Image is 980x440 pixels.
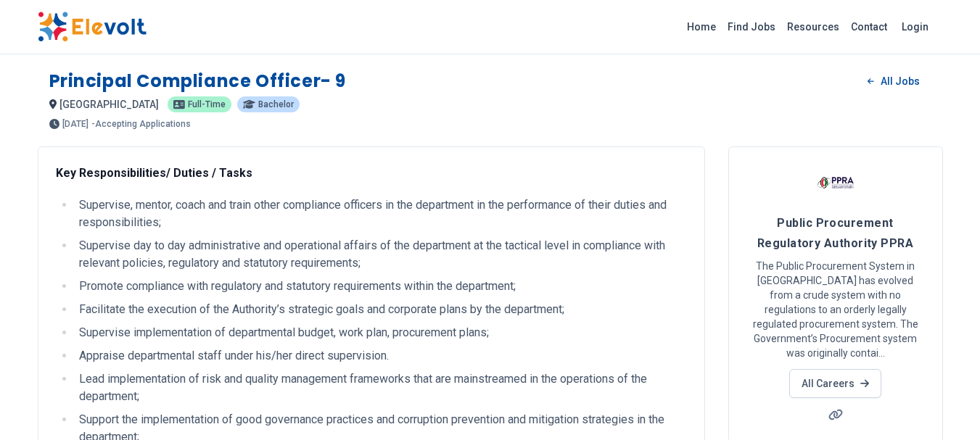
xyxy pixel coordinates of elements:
[681,15,722,38] a: Home
[188,100,226,109] span: Full-time
[75,347,687,365] li: Appraise departmental staff under his/her direct supervision.
[91,120,191,128] p: - Accepting Applications
[893,12,937,41] a: Login
[75,301,687,318] li: Facilitate the execution of the Authority’s strategic goals and corporate plans by the department;
[722,15,781,38] a: Find Jobs
[62,120,88,128] span: [DATE]
[845,15,893,38] a: Contact
[38,12,147,42] img: Elevolt
[258,100,294,109] span: Bachelor
[75,324,687,341] li: Supervise implementation of departmental budget, work plan, procurement plans;
[59,99,159,110] span: [GEOGRAPHIC_DATA]
[75,196,687,231] li: Supervise, mentor, coach and train other compliance officers in the department in the performance...
[56,166,252,180] strong: Key Responsibilities/ Duties / Tasks
[746,259,925,360] p: The Public Procurement System in [GEOGRAPHIC_DATA] has evolved from a crude system with no regula...
[75,370,687,405] li: Lead implementation of risk and quality management frameworks that are mainstreamed in the operat...
[818,165,854,201] img: Public Procurement Regulatory Authority PPRA
[75,278,687,295] li: Promote compliance with regulatory and statutory requirements within the department;
[856,70,931,92] a: All Jobs
[757,216,913,250] span: Public Procurement Regulatory Authority PPRA
[75,237,687,272] li: Supervise day to day administrative and operational affairs of the department at the tactical lev...
[781,15,845,38] a: Resources
[49,70,347,93] h1: Principal Compliance Officer- 9
[789,369,881,398] a: All Careers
